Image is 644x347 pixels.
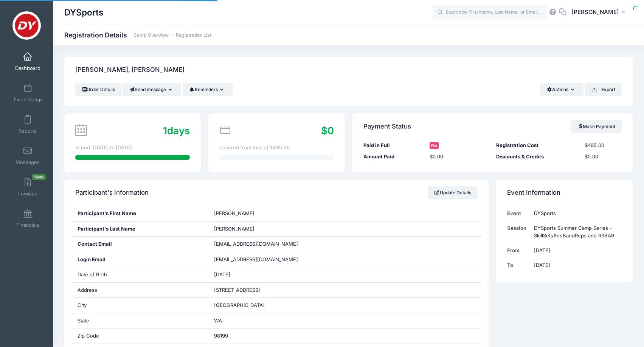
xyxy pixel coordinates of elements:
[214,287,260,293] span: [STREET_ADDRESS]
[566,4,633,21] button: [PERSON_NAME]
[10,143,46,169] a: Messages
[16,222,39,228] span: Financials
[214,302,265,308] span: [GEOGRAPHIC_DATA]
[214,241,298,247] span: [EMAIL_ADDRESS][DOMAIN_NAME]
[571,8,619,16] span: [PERSON_NAME]
[507,206,530,221] td: Event
[72,298,208,313] div: City
[214,333,228,339] span: 98199
[426,153,492,161] div: $0.00
[19,128,37,134] span: Reports
[10,111,46,138] a: Reports
[360,142,426,149] div: Paid in Full
[507,182,560,204] h4: Event Information
[214,210,254,216] span: [PERSON_NAME]
[530,206,622,221] td: DYSports
[530,243,622,258] td: [DATE]
[10,80,46,106] a: Event Setup
[360,153,426,161] div: Amount Paid
[64,4,104,21] h1: DYSports
[585,83,622,96] button: Export
[214,256,309,263] span: [EMAIL_ADDRESS][DOMAIN_NAME]
[214,226,254,232] span: [PERSON_NAME]
[10,48,46,75] a: Dashboard
[492,142,581,149] div: Registration Cost
[75,59,185,81] h4: [PERSON_NAME], [PERSON_NAME]
[219,144,334,152] div: covered from total of $495.00
[507,258,530,273] td: To
[321,125,334,136] span: $0
[530,258,622,273] td: [DATE]
[581,153,625,161] div: $0.00
[428,186,478,199] a: Update Details
[32,174,46,180] span: New
[507,221,530,243] td: Session
[75,83,121,96] a: Order Details
[430,142,439,149] span: No
[72,206,208,221] div: Participant's First Name
[10,174,46,200] a: InvoicesNew
[72,328,208,344] div: Zip Code
[540,83,583,96] button: Actions
[72,313,208,328] div: State
[571,120,622,133] a: Make Payment
[363,116,411,137] h4: Payment Status
[492,153,581,161] div: Discounts & Credits
[72,222,208,237] div: Participant's Last Name
[75,182,149,204] h4: Participant's Information
[72,252,208,267] div: Login Email
[163,123,190,138] div: days
[133,33,169,38] a: Camp Overview
[214,318,222,324] span: WA
[530,221,622,243] td: DYSports Summer Camp Series - SkillSetsAndBandReps and R3BAR
[64,31,211,39] h1: Registration Details
[581,142,625,149] div: $495.00
[12,11,41,40] img: DYSports
[10,205,46,232] a: Financials
[72,267,208,282] div: Date of Birth
[16,159,40,166] span: Messages
[123,83,181,96] button: Send message
[75,144,190,152] div: to end. [DATE] to [DATE]
[433,5,546,20] input: Search by First Name, Last Name, or Email...
[183,83,233,96] button: Reminders
[14,96,42,103] span: Event Setup
[214,271,230,277] span: [DATE]
[507,243,530,258] td: From
[72,283,208,298] div: Address
[15,65,40,71] span: Dashboard
[18,191,37,197] span: Invoices
[72,237,208,252] div: Contact Email
[176,33,211,38] a: Registration List
[163,125,167,136] span: 1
